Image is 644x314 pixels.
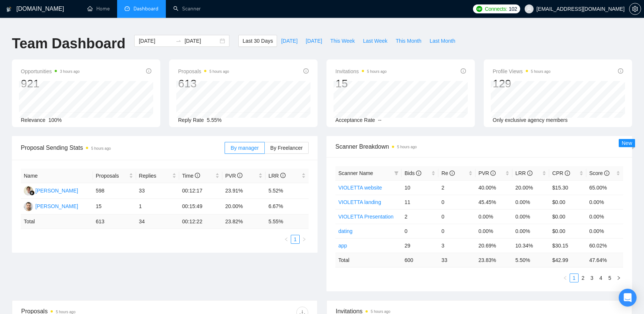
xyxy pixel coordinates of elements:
[29,190,35,195] img: gigradar-bm.png
[338,170,373,176] span: Scanner Name
[136,169,179,183] th: Replies
[493,67,551,76] span: Profile Views
[476,224,512,238] td: 0.00%
[438,180,475,195] td: 2
[282,235,291,244] li: Previous Page
[549,238,586,253] td: $30.15
[136,183,179,199] td: 33
[438,195,475,209] td: 0
[268,173,286,179] span: LRR
[476,6,482,12] img: upwork-logo.png
[512,253,549,267] td: 5.50 %
[21,67,80,76] span: Opportunities
[363,37,387,45] span: Last Week
[438,253,475,267] td: 33
[476,195,512,209] td: 45.45%
[178,77,229,91] div: 613
[282,235,291,244] button: left
[330,37,355,45] span: This Week
[93,214,136,229] td: 613
[438,209,475,224] td: 0
[35,187,78,195] div: [PERSON_NAME]
[512,209,549,224] td: 0.00%
[56,310,75,314] time: 5 hours ago
[429,37,455,45] span: Last Month
[176,38,181,44] span: to
[438,238,475,253] td: 3
[493,77,551,91] div: 129
[586,238,623,253] td: 60.02%
[6,3,12,15] img: logo
[416,171,421,176] span: info-circle
[616,276,621,280] span: right
[291,235,300,244] li: 1
[136,214,179,229] td: 34
[549,224,586,238] td: $0.00
[570,273,579,282] li: 1
[512,180,549,195] td: 20.00%
[359,35,392,47] button: Last Week
[300,235,309,244] button: right
[24,203,78,209] a: YB[PERSON_NAME]
[179,183,222,199] td: 00:12:17
[392,35,425,47] button: This Month
[303,68,309,74] span: info-circle
[479,170,496,176] span: PVR
[579,274,587,282] a: 2
[549,209,586,224] td: $0.00
[326,35,359,47] button: This Week
[300,235,309,244] li: Next Page
[21,117,45,123] span: Relevance
[133,6,158,12] span: Dashboard
[512,238,549,253] td: 10.34%
[614,273,623,282] li: Next Page
[405,170,421,176] span: Bids
[604,171,609,176] span: info-circle
[402,253,438,267] td: 600
[493,117,568,123] span: Only exclusive agency members
[302,237,306,242] span: right
[302,35,326,47] button: [DATE]
[238,35,277,47] button: Last 30 Days
[605,273,614,282] li: 5
[335,117,375,123] span: Acceptance Rate
[586,209,623,224] td: 0.00%
[281,37,297,45] span: [DATE]
[60,69,80,74] time: 3 hours ago
[265,183,309,199] td: 5.52%
[178,117,204,123] span: Reply Rate
[549,195,586,209] td: $0.00
[378,117,381,123] span: --
[139,172,171,180] span: Replies
[579,273,587,282] li: 2
[179,199,222,214] td: 00:15:49
[425,35,459,47] button: Last Month
[485,5,507,13] span: Connects:
[570,274,578,282] a: 1
[622,140,632,146] span: New
[225,173,243,179] span: PVR
[237,173,242,178] span: info-circle
[335,253,402,267] td: Total
[87,6,110,12] a: homeHome
[277,35,302,47] button: [DATE]
[176,38,181,44] span: swap-right
[242,37,273,45] span: Last 30 Days
[597,274,605,282] a: 4
[397,145,417,149] time: 5 hours ago
[512,195,549,209] td: 0.00%
[586,224,623,238] td: 0.00%
[394,171,399,175] span: filter
[619,289,637,307] div: Open Intercom Messenger
[91,146,111,150] time: 5 hours ago
[21,214,93,229] td: Total
[402,209,438,224] td: 2
[48,117,62,123] span: 100%
[586,180,623,195] td: 65.00%
[614,273,623,282] button: right
[146,68,151,74] span: info-circle
[629,6,641,12] a: setting
[284,237,289,242] span: left
[461,68,466,74] span: info-circle
[96,172,128,180] span: Proposals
